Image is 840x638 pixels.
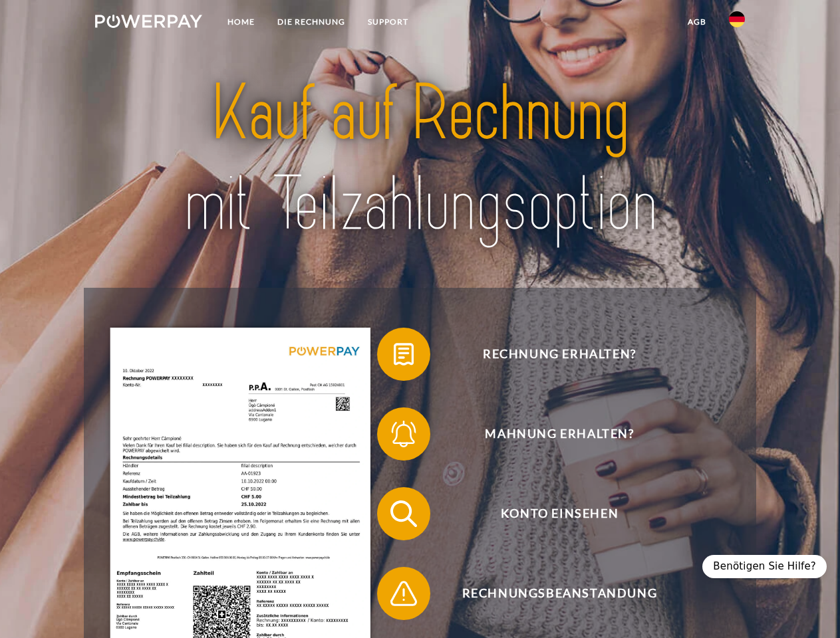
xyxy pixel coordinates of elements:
img: qb_search.svg [387,497,420,530]
div: Benötigen Sie Hilfe? [702,555,827,578]
img: de [729,11,745,27]
button: Mahnung erhalten? [377,407,723,461]
img: logo-powerpay-white.svg [95,15,202,28]
span: Rechnung erhalten? [396,328,722,381]
img: title-powerpay_de.svg [127,64,713,255]
span: Rechnungsbeanstandung [396,567,722,620]
button: Konto einsehen [377,487,723,540]
img: qb_bell.svg [387,417,420,451]
a: agb [676,10,718,34]
a: DIE RECHNUNG [266,10,356,34]
a: SUPPORT [356,10,420,34]
span: Konto einsehen [396,487,722,540]
span: Mahnung erhalten? [396,407,722,461]
img: qb_bill.svg [387,338,420,371]
img: qb_warning.svg [387,577,420,610]
button: Rechnung erhalten? [377,328,723,381]
button: Rechnungsbeanstandung [377,567,723,620]
a: Home [216,10,266,34]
